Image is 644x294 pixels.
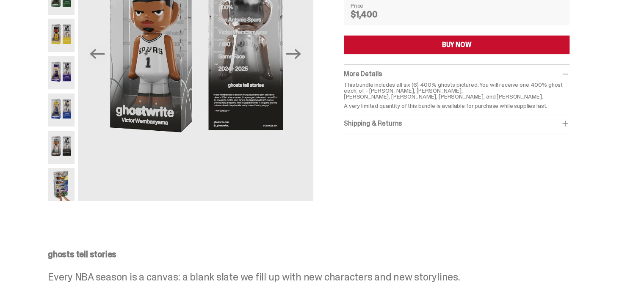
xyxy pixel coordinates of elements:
[442,41,472,48] div: BUY NOW
[48,131,75,164] img: NBA-400-HG-Wemby.png
[48,93,75,126] img: NBA-400-HG-Steph.png
[351,3,393,8] dt: Price
[351,10,393,19] dd: $1,400
[344,69,382,78] span: More Details
[344,82,569,99] p: This bundle includes all six (6) 400% ghosts pictured. You will receive one 400% ghost each, of -...
[48,56,75,89] img: NBA-400-HG-Luka.png
[88,45,107,63] button: Previous
[48,19,75,52] img: NBA-400-HG%20Bron.png
[344,119,569,128] div: Shipping & Returns
[344,36,569,54] button: BUY NOW
[48,168,75,201] img: NBA-400-HG-Scale.png
[285,45,303,63] button: Next
[344,103,569,109] p: A very limited quantity of this bundle is available for purchase while supplies last.
[48,250,590,258] p: ghosts tell stories
[48,272,590,282] p: Every NBA season is a canvas: a blank slate we fill up with new characters and new storylines.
